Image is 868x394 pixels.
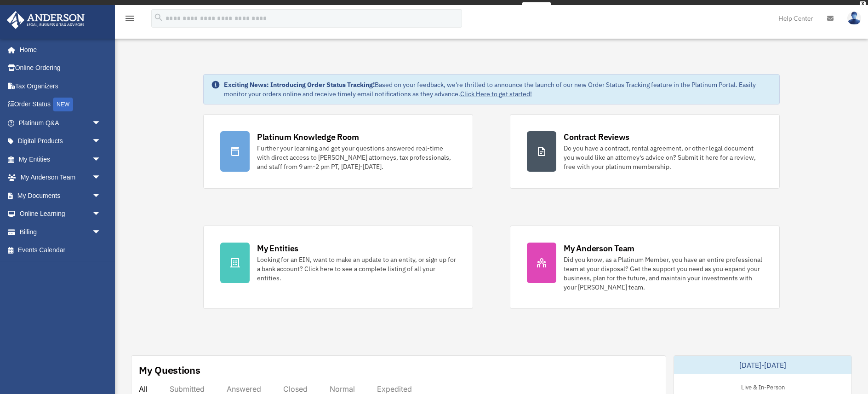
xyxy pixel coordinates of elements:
[734,382,792,391] div: Live & In-Person
[317,2,518,13] div: Get a chance to win 6 months of Platinum for free just by filling out this
[203,114,473,189] a: Platinum Knowledge Room Further your learning and get your questions answered real-time with dire...
[6,114,115,132] a: Platinum Q&Aarrow_drop_down
[564,144,763,171] div: Do you have a contract, rental agreement, or other legal document you would like an attorney's ad...
[6,223,115,241] a: Billingarrow_drop_down
[510,114,780,189] a: Contract Reviews Do you have a contract, rental agreement, or other legal document you would like...
[6,186,115,205] a: My Documentsarrow_drop_down
[92,186,110,205] span: arrow_drop_down
[227,384,261,394] div: Answered
[510,226,780,309] a: My Anderson Team Did you know, as a Platinum Member, you have an entire professional team at your...
[92,223,110,242] span: arrow_drop_down
[6,77,115,95] a: Tax Organizers
[6,41,110,59] a: Home
[224,81,375,89] strong: Exciting News: Introducing Order Status Tracking!
[124,16,135,24] a: menu
[860,1,866,7] div: close
[92,114,110,133] span: arrow_drop_down
[92,132,110,151] span: arrow_drop_down
[330,384,355,394] div: Normal
[6,205,115,223] a: Online Learningarrow_drop_down
[6,168,115,187] a: My Anderson Teamarrow_drop_down
[224,80,772,98] div: Based on your feedback, we're thrilled to announce the launch of our new Order Status Tracking fe...
[6,59,115,77] a: Online Ordering
[564,255,763,292] div: Did you know, as a Platinum Member, you have an entire professional team at your disposal? Get th...
[674,356,851,374] div: [DATE]-[DATE]
[139,363,200,377] div: My Questions
[6,132,115,151] a: Digital Productsarrow_drop_down
[6,241,115,260] a: Events Calendar
[377,384,412,394] div: Expedited
[170,384,205,394] div: Submitted
[257,144,456,171] div: Further your learning and get your questions answered real-time with direct access to [PERSON_NAM...
[847,12,861,25] img: User Pic
[460,90,532,98] a: Click Here to get started!
[4,11,87,29] img: Anderson Advisors Platinum Portal
[257,255,456,283] div: Looking for an EIN, want to make an update to an entity, or sign up for a bank account? Click her...
[124,13,135,24] i: menu
[92,150,110,169] span: arrow_drop_down
[92,168,110,187] span: arrow_drop_down
[257,131,359,143] div: Platinum Knowledge Room
[283,384,308,394] div: Closed
[522,2,551,13] a: survey
[154,12,164,23] i: search
[6,150,115,168] a: My Entitiesarrow_drop_down
[203,226,473,309] a: My Entities Looking for an EIN, want to make an update to an entity, or sign up for a bank accoun...
[564,131,629,143] div: Contract Reviews
[53,98,73,111] div: NEW
[6,95,115,114] a: Order StatusNEW
[564,243,634,254] div: My Anderson Team
[257,243,298,254] div: My Entities
[139,384,148,394] div: All
[92,205,110,224] span: arrow_drop_down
